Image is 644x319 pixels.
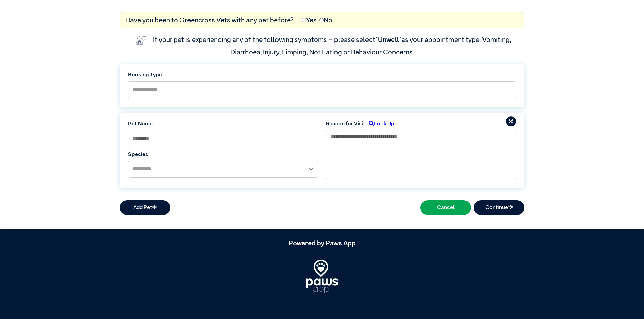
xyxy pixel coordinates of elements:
label: Pet Name [128,120,318,128]
input: No [319,18,324,22]
span: “Unwell” [375,36,401,43]
label: Look Up [365,120,394,128]
label: Reason for Visit [326,120,365,128]
label: If your pet is experiencing any of the following symptoms – please select as your appointment typ... [153,36,513,55]
img: vet [133,34,149,47]
label: No [319,15,332,25]
input: Yes [302,18,306,22]
label: Have you been to Greencross Vets with any pet before? [125,15,294,25]
label: Species [128,151,318,159]
img: PawsApp [306,260,338,293]
label: Booking Type [128,71,516,79]
h5: Powered by Paws App [120,239,524,247]
label: Yes [302,15,317,25]
button: Continue [474,200,524,215]
button: Add Pet [120,200,170,215]
button: Cancel [420,200,471,215]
